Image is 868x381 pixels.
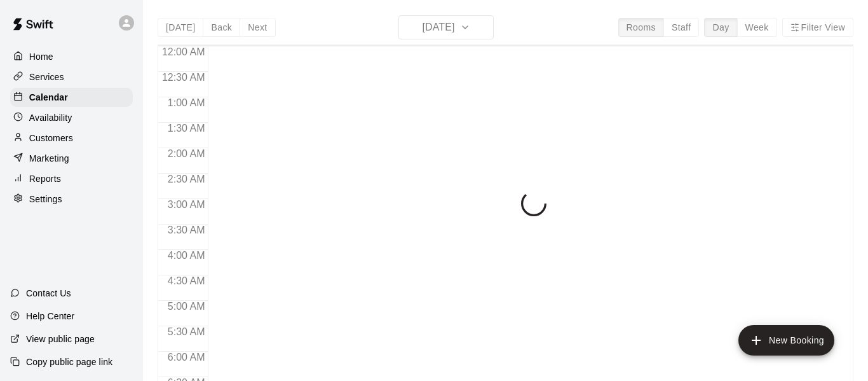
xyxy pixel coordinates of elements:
[165,352,208,363] span: 6:00 AM
[29,91,68,104] p: Calendar
[165,225,208,235] span: 3:30 AM
[165,326,208,337] span: 5:30 AM
[159,72,208,83] span: 12:30 AM
[10,169,133,188] a: Reports
[29,152,69,165] p: Marketing
[165,123,208,134] span: 1:30 AM
[29,172,61,185] p: Reports
[10,128,133,148] a: Customers
[29,193,62,205] p: Settings
[165,148,208,159] span: 2:00 AM
[29,111,72,124] p: Availability
[26,356,112,368] p: Copy public page link
[10,88,133,107] a: Calendar
[165,199,208,210] span: 3:00 AM
[159,46,208,57] span: 12:00 AM
[165,174,208,184] span: 2:30 AM
[165,275,208,286] span: 4:30 AM
[29,71,64,83] p: Services
[165,301,208,312] span: 5:00 AM
[165,250,208,261] span: 4:00 AM
[26,310,74,322] p: Help Center
[10,190,133,209] a: Settings
[26,333,95,345] p: View public page
[26,287,71,300] p: Contact Us
[29,50,53,63] p: Home
[29,132,73,144] p: Customers
[10,149,133,168] a: Marketing
[10,67,133,87] a: Services
[10,47,133,66] a: Home
[165,97,208,108] span: 1:00 AM
[738,325,834,356] button: add
[10,108,133,127] a: Availability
